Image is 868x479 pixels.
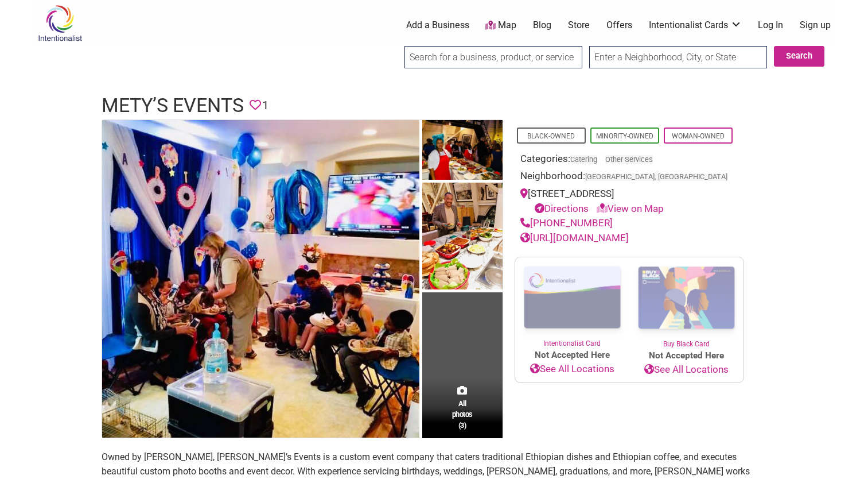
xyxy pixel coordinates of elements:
img: Intentionalist [33,5,87,42]
a: Black-Owned [527,132,575,140]
h1: Mety’s Events [102,92,244,119]
span: 1 [262,96,268,114]
a: Intentionalist Card [515,257,629,349]
a: Store [568,19,590,32]
img: Intentionalist Card [515,257,629,338]
input: Enter a Neighborhood, City, or State [589,46,767,68]
a: Catering [570,155,597,164]
a: Map [485,19,516,32]
input: Search for a business, product, or service [404,46,582,68]
a: View on Map [597,203,664,214]
a: Sign up [800,19,831,32]
a: Add a Business [406,19,469,32]
a: Offers [606,19,632,32]
a: Woman-Owned [672,132,725,140]
span: Not Accepted Here [629,349,744,362]
a: Blog [533,19,551,32]
a: See All Locations [515,362,629,377]
a: Other Services [605,155,653,164]
div: Neighborhood: [520,169,738,187]
div: [STREET_ADDRESS] [520,187,738,216]
a: Minority-Owned [596,132,653,140]
a: Directions [535,203,589,214]
span: Not Accepted Here [515,349,629,362]
img: Buy Black Card [629,257,744,339]
div: Categories: [520,152,738,169]
button: Search [774,46,824,67]
a: [PHONE_NUMBER] [520,217,613,229]
a: [URL][DOMAIN_NAME] [520,232,629,244]
a: Buy Black Card [629,257,744,349]
a: See All Locations [629,362,744,377]
a: Log In [758,19,783,32]
span: [GEOGRAPHIC_DATA], [GEOGRAPHIC_DATA] [585,173,727,181]
span: All photos (3) [452,398,473,431]
a: Intentionalist Cards [649,19,742,32]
